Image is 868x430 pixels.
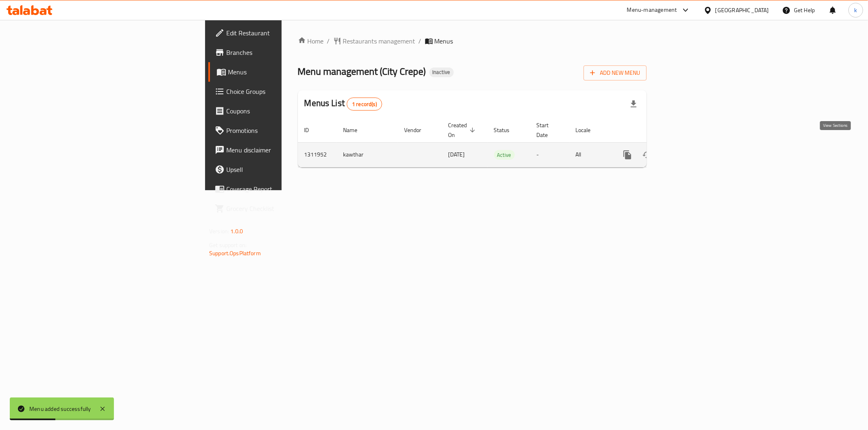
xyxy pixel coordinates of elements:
a: Grocery Checklist [208,199,350,218]
span: Add New Menu [590,68,640,78]
a: Edit Restaurant [208,23,350,43]
div: Export file [624,94,643,114]
span: [DATE] [448,149,465,160]
span: 1 record(s) [347,100,382,108]
a: Restaurants management [333,36,415,46]
span: Vendor [404,125,432,135]
span: Created On [448,120,478,140]
span: 1.0.0 [230,226,243,237]
span: Restaurants management [343,36,415,46]
div: Inactive [429,67,454,77]
a: Upsell [208,160,350,179]
div: Total records count [347,98,382,111]
td: kawthar [337,142,398,167]
span: Get support on: [209,240,247,250]
a: Coverage Report [208,179,350,199]
span: Name [343,125,368,135]
a: Menu disclaimer [208,140,350,160]
span: Menu disclaimer [226,145,343,155]
th: Actions [611,118,702,143]
div: Active [494,150,515,160]
div: Menu added successfully [29,404,91,413]
span: Branches [226,48,343,57]
a: Choice Groups [208,82,350,101]
span: k [854,6,857,15]
td: - [530,142,569,167]
h2: Menus List [304,97,382,111]
span: Coverage Report [226,184,343,194]
button: Change Status [637,145,657,165]
span: Edit Restaurant [226,28,343,38]
a: Promotions [208,121,350,140]
span: Active [494,150,515,160]
span: Promotions [226,126,343,135]
span: Menus [435,36,453,46]
span: Inactive [429,69,454,76]
span: Choice Groups [226,87,343,96]
span: Menus [228,67,343,77]
a: Coupons [208,101,350,121]
span: Coupons [226,106,343,116]
span: Grocery Checklist [226,204,343,213]
a: Support.OpsPlatform [209,248,261,258]
a: Branches [208,43,350,62]
span: Status [494,125,520,135]
nav: breadcrumb [298,36,647,46]
div: [GEOGRAPHIC_DATA] [715,6,769,15]
button: Add New Menu [584,65,647,80]
span: Upsell [226,165,343,174]
td: All [569,142,611,167]
span: Version: [209,226,229,237]
span: ID [304,125,320,135]
button: more [618,145,637,165]
div: Menu-management [627,5,677,15]
li: / [419,36,422,46]
span: Start Date [537,120,560,140]
a: Menus [208,62,350,82]
table: enhanced table [298,118,702,167]
span: Locale [576,125,601,135]
span: Menu management ( City Crepe ) [298,62,426,80]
